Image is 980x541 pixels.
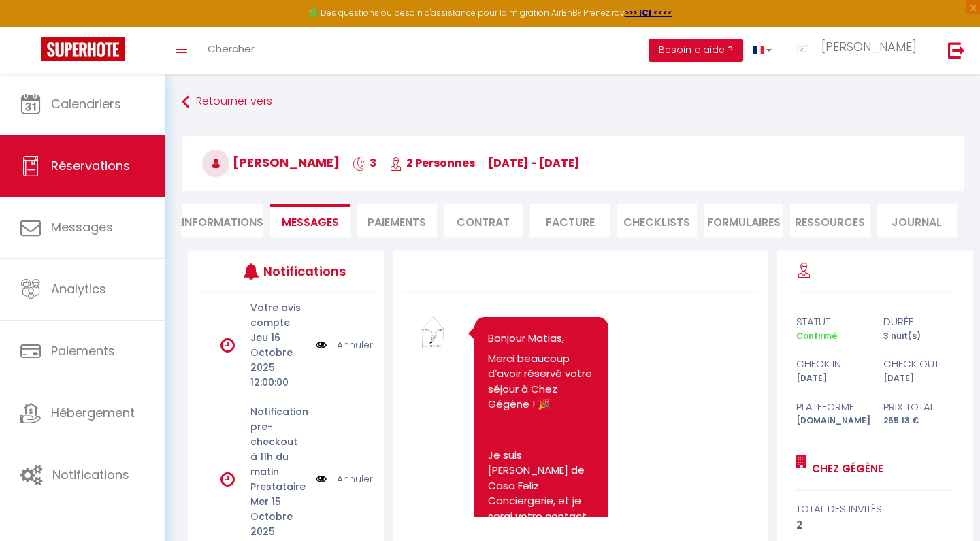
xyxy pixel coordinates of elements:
span: [PERSON_NAME] [202,154,340,171]
div: Plateforme [787,399,875,415]
p: Bonjour Matias, [488,331,594,346]
p: Jeu 16 Octobre 2025 12:00:00 [250,330,307,390]
div: 3 nuit(s) [875,330,962,343]
span: Confirmé [796,330,837,342]
div: durée [875,314,962,330]
li: Informations [182,204,263,237]
a: >>> ICI <<<< [625,7,672,18]
span: Notifications [52,466,129,483]
p: Merci beaucoup d’avoir réservé votre séjour à Chez Gégène ! 🎉 [488,351,594,412]
li: Ressources [790,204,870,237]
img: 17060824002447.png [413,314,454,355]
li: Journal [877,204,957,237]
span: Paiements [51,342,115,359]
div: Prix total [875,399,962,415]
div: 255.13 € [875,414,962,427]
span: 2 Personnes [389,155,475,171]
li: FORMULAIRES [704,204,783,237]
span: Chercher [208,42,255,56]
p: Votre avis compte [250,300,307,330]
li: CHECKLISTS [617,204,697,237]
li: Contrat [444,204,523,237]
a: Annuler [337,472,373,487]
div: check in [787,356,875,372]
li: Paiements [357,204,436,237]
div: [DOMAIN_NAME] [787,414,875,427]
div: [DATE] [787,372,875,385]
span: [PERSON_NAME] [821,38,917,55]
div: check out [875,356,962,372]
span: Messages [51,218,113,235]
div: [DATE] [875,372,962,385]
li: Facture [530,204,610,237]
a: Retourner vers [182,90,964,114]
img: NO IMAGE [316,472,327,487]
a: Chercher [197,27,265,74]
img: Super Booking [41,37,125,61]
span: Calendriers [51,95,121,112]
a: Annuler [337,338,373,353]
span: Analytics [51,280,106,297]
a: ... [PERSON_NAME] [782,27,934,74]
div: 2 [796,517,953,534]
a: Chez Gégène [807,461,883,477]
div: total des invités [796,501,953,517]
span: [DATE] - [DATE] [488,155,580,171]
span: 3 [353,155,376,171]
span: Réservations [51,157,130,174]
button: Besoin d'aide ? [649,39,743,62]
img: logout [948,42,965,59]
span: Messages [282,214,339,230]
h3: Notifications [263,256,338,286]
img: NO IMAGE [316,338,327,353]
img: ... [792,40,813,54]
span: Hébergement [51,404,135,421]
div: statut [787,314,875,330]
p: Notification pre-checkout à 11h du matin Prestataire [250,404,307,494]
